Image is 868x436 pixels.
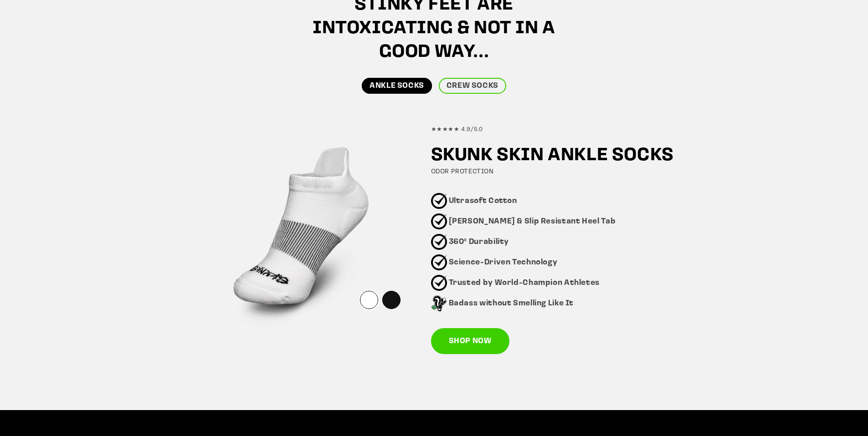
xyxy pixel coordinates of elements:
[439,78,506,94] a: CREW SOCKS
[431,144,689,167] h2: SKUNK SKIN ANKLE SOCKS
[362,78,432,94] a: ANKLE SOCKS
[449,279,600,287] strong: Trusted by World-Champion Athletes
[431,167,689,177] h4: ODOR PROTECTION
[449,259,558,266] strong: Science-Driven Technology
[449,238,509,246] strong: 360° Durability
[449,218,616,225] strong: [PERSON_NAME] & Slip Resistant Heel Tab
[449,197,517,205] strong: Ultrasoft Cotton
[449,299,574,307] strong: Badass without Smelling Like It
[431,126,689,134] h5: ★★★★★ 4.9/5.0
[431,328,509,355] a: SHOP NOW
[182,116,417,350] img: ANKWHTFront3D-Single.png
